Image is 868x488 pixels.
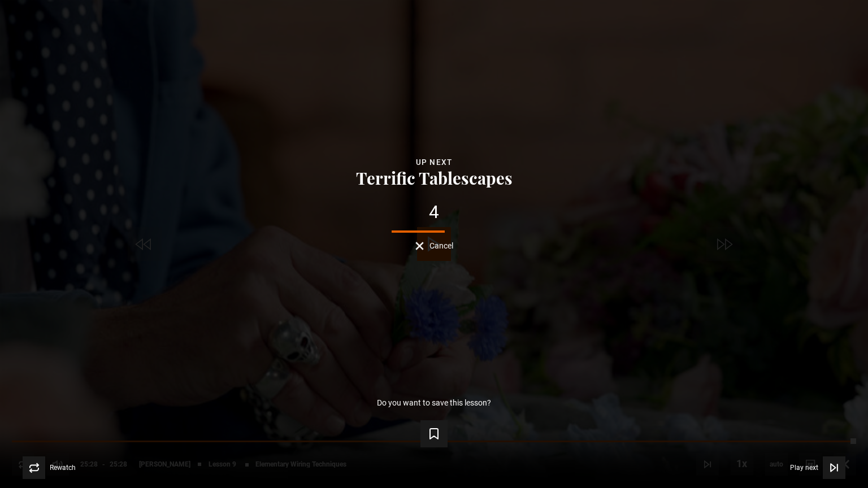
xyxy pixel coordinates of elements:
button: Cancel [415,242,453,250]
button: Play next [790,456,845,479]
div: 4 [18,203,850,221]
button: Rewatch [23,456,76,479]
span: Play next [790,464,818,471]
span: Cancel [429,242,453,250]
div: Up next [18,156,850,169]
span: Rewatch [50,464,76,471]
button: Terrific Tablescapes [353,169,516,186]
p: Do you want to save this lesson? [377,399,491,407]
